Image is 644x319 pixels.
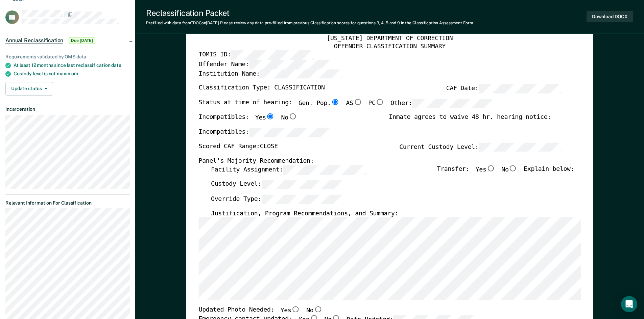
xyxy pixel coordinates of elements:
[211,210,398,218] label: Justification, Program Recommendations, and Summary:
[283,165,366,175] input: Facility Assignment:
[14,62,130,68] div: At least 12 months since last reclassification
[288,113,297,119] input: No
[198,142,278,152] label: Scored CAF Range: CLOSE
[475,165,495,175] label: Yes
[353,99,362,105] input: AS
[231,51,314,60] input: TOMIS ID:
[368,99,384,108] label: PC
[298,99,339,108] label: Gen. Pop.
[346,99,362,108] label: AS
[198,43,581,51] div: OFFENDER CLASSIFICATION SUMMARY
[249,128,332,137] input: Incompatibles:
[587,11,633,22] button: Download DOCX
[198,307,322,315] div: Updated Photo Needed:
[198,128,332,137] label: Incompatibles:
[14,71,130,77] div: Custody level is not
[437,165,574,180] div: Transfer: Explain below:
[508,165,517,171] input: No
[198,84,325,94] label: Classification Type: CLASSIFICATION
[198,51,314,60] label: TOMIS ID:
[260,69,343,79] input: Institution Name:
[313,307,322,313] input: No
[5,82,53,96] button: Update status
[261,195,344,204] input: Override Type:
[291,307,300,313] input: Yes
[249,60,332,70] input: Offender Name:
[478,142,562,152] input: Current Custody Level:
[331,99,339,105] input: Gen. Pop.
[5,54,130,60] div: Requirements validated by OMS data
[111,62,121,68] span: date
[198,60,332,70] label: Offender Name:
[5,106,130,112] dt: Incarceration
[446,84,562,94] label: CAF Date:
[146,21,474,25] div: Prefilled with data from TDOC on [DATE] . Please review any data pre-filled from previous Classif...
[57,71,78,76] span: maximum
[5,200,130,206] dt: Relevant Information For Classification
[266,113,275,119] input: Yes
[306,307,323,315] label: No
[69,37,95,44] span: Due [DATE]
[146,8,474,18] div: Reclassification Packet
[211,165,366,175] label: Facility Assignment:
[412,99,495,108] input: Other:
[399,142,562,152] label: Current Custody Level:
[281,113,297,122] label: No
[198,69,343,79] label: Institution Name:
[280,307,300,315] label: Yes
[211,195,344,204] label: Override Type:
[198,99,495,114] div: Status at time of hearing:
[375,99,384,105] input: PC
[621,296,637,312] div: Open Intercom Messenger
[255,113,275,122] label: Yes
[390,99,495,108] label: Other:
[501,165,518,175] label: No
[198,35,581,43] div: [US_STATE] DEPARTMENT OF CORRECTION
[478,84,562,94] input: CAF Date:
[389,113,562,128] div: Inmate agrees to waive 48 hr. hearing notice: __
[198,157,562,165] div: Panel's Majority Recommendation:
[211,180,344,189] label: Custody Level:
[5,37,63,44] span: Annual Reclassification
[261,180,344,189] input: Custody Level:
[198,113,297,128] div: Incompatibles:
[486,165,495,171] input: Yes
